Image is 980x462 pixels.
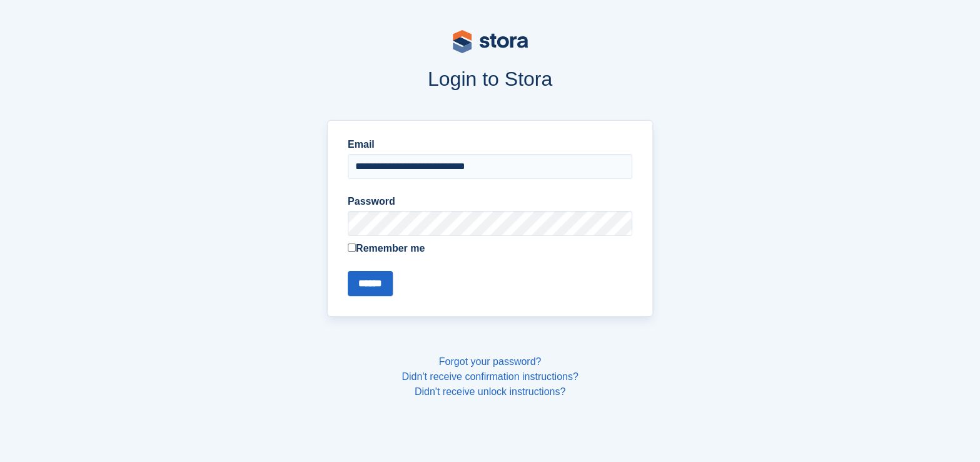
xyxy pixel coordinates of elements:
[439,356,542,367] a: Forgot your password?
[415,386,565,397] a: Didn't receive unlock instructions?
[89,68,892,90] h1: Login to Stora
[453,30,528,53] img: stora-logo-53a41332b3708ae10de48c4981b4e9114cc0af31d8433b30ea865607fb682f29.svg
[348,194,632,209] label: Password
[402,371,578,382] a: Didn't receive confirmation instructions?
[348,241,632,256] label: Remember me
[348,137,632,152] label: Email
[348,244,356,252] input: Remember me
